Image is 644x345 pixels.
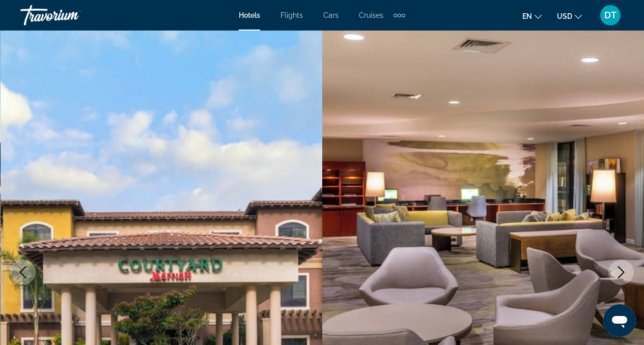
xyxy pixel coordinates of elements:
[239,11,260,19] a: Hotels
[603,304,636,337] iframe: Button to launch messaging window
[557,12,572,20] span: USD
[608,260,634,285] button: Next image
[522,12,532,20] span: en
[10,260,36,285] button: Previous image
[557,9,582,23] button: Change currency
[604,10,617,20] span: DT
[394,7,405,23] button: Extra navigation items
[359,11,383,19] a: Cruises
[323,11,339,19] a: Cars
[597,5,624,26] button: User Menu
[522,9,542,23] button: Change language
[281,11,303,19] a: Flights
[20,2,122,28] a: Travorium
